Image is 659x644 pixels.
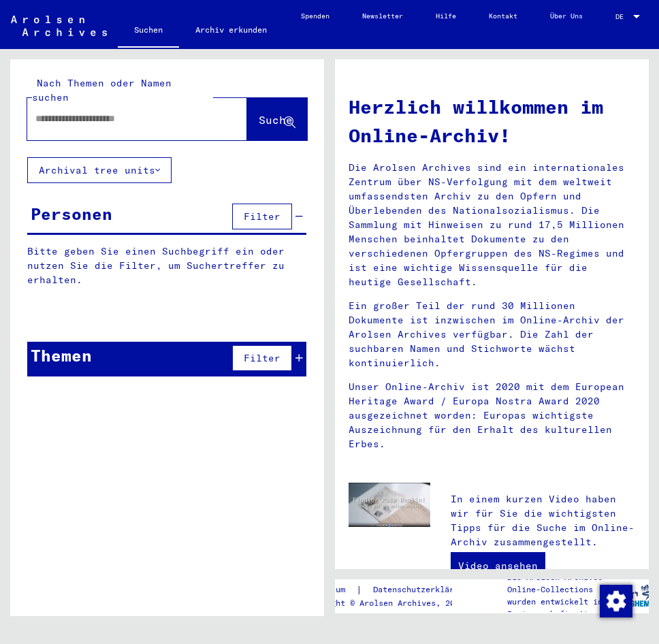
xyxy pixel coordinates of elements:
[349,380,635,451] p: Unser Online-Archiv ist 2020 mit dem European Heritage Award / Europa Nostra Award 2020 ausgezeic...
[232,345,292,371] button: Filter
[11,16,107,36] img: Arolsen_neg.svg
[232,204,292,229] button: Filter
[118,14,179,49] a: Suchen
[349,483,430,527] img: video.jpg
[349,93,635,150] h1: Herzlich willkommen im Online-Archiv!
[451,492,635,549] p: In einem kurzen Video haben wir für Sie die wichtigsten Tipps für die Suche im Online-Archiv zusa...
[31,343,92,368] div: Themen
[27,157,172,183] button: Archival tree units
[507,571,609,596] p: Die Arolsen Archives Online-Collections
[302,597,485,609] p: Copyright © Arolsen Archives, 2021
[259,113,293,127] span: Suche
[349,299,635,370] p: Ein großer Teil der rund 30 Millionen Dokumente ist inzwischen im Online-Archiv der Arolsen Archi...
[599,584,632,617] div: Zustimmung ändern
[507,596,609,620] p: wurden entwickelt in Partnerschaft mit
[31,202,112,226] div: Personen
[362,583,485,597] a: Datenschutzerklärung
[27,244,306,287] p: Bitte geben Sie einen Suchbegriff ein oder nutzen Sie die Filter, um Suchertreffer zu erhalten.
[247,98,307,140] button: Suche
[349,161,635,289] p: Die Arolsen Archives sind ein internationales Zentrum über NS-Verfolgung mit dem weltweit umfasse...
[615,13,630,20] span: DE
[32,77,172,103] mat-label: Nach Themen oder Namen suchen
[179,14,283,46] a: Archiv erkunden
[244,210,280,223] span: Filter
[451,552,545,579] a: Video ansehen
[302,583,485,597] div: |
[600,585,632,617] img: Zustimmung ändern
[244,352,280,364] span: Filter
